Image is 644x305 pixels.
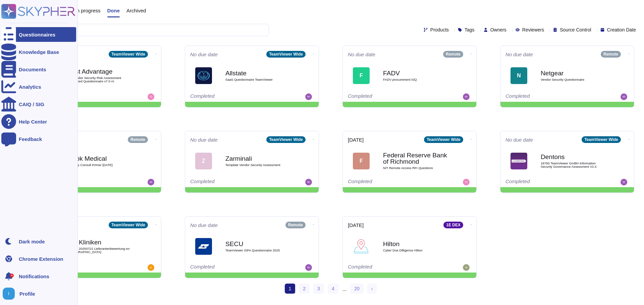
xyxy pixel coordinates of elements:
[190,223,218,228] span: No due date
[1,62,76,77] a: Documents
[68,163,135,167] span: Security Consult Primer [DATE]
[75,8,100,13] span: In progress
[348,52,375,57] span: No due date
[463,179,470,185] img: user
[26,24,269,36] input: Search by keywords
[225,163,292,167] span: Template Vendor Security Assessment
[541,162,608,168] span: 18760 TeamViewer GmBH Information Security Governance Assessment V2.4
[348,223,364,228] span: [DATE]
[541,70,608,76] b: Netgear
[541,154,608,160] b: Dentons
[19,256,63,261] div: Chrome Extension
[371,286,373,291] span: ›
[1,286,19,301] button: user
[225,155,292,162] b: Zarminali
[148,93,154,100] img: user
[195,238,212,255] img: Logo
[225,70,292,76] b: Allstate
[541,78,608,81] span: Vendor Security Questionnaire
[383,166,450,170] span: NIT Remote Access RFI Questions
[383,241,450,247] b: Hilton
[383,249,450,252] span: Cyber Due Dilligence Hilton
[505,137,533,142] span: No due date
[19,102,44,107] div: CAIQ / SIG
[19,137,42,142] div: Feedback
[305,179,312,185] img: user
[424,136,463,143] div: TeamViewer Wide
[19,274,49,279] span: Notifications
[109,51,148,58] div: TeamViewer Wide
[353,238,370,255] img: Logo
[225,241,292,247] b: SECU
[383,70,450,76] b: FADV
[1,97,76,111] a: CAIQ / SIG
[348,264,430,271] div: Completed
[353,153,370,169] div: F
[1,114,76,129] a: Help Center
[190,93,272,100] div: Completed
[68,76,135,83] span: IT Supplier Security Risk Assessment Combined Questionnaire v7.0 AI
[19,291,35,296] span: Profile
[305,93,312,100] img: user
[353,67,370,84] div: F
[68,68,135,75] b: First Advantage
[342,284,347,294] div: ...
[68,155,135,162] b: Cook Medical
[10,274,14,278] div: 4
[19,239,45,244] div: Dark mode
[126,8,146,13] span: Archived
[1,79,76,94] a: Analytics
[1,45,76,59] a: Knowledge Base
[465,27,475,32] span: Tags
[348,93,430,100] div: Completed
[19,119,47,124] div: Help Center
[285,284,296,294] span: 1
[505,93,588,100] div: Completed
[505,52,533,57] span: No due date
[190,52,218,57] span: No due date
[348,137,364,142] span: [DATE]
[1,27,76,42] a: Questionnaires
[285,222,306,228] div: Remote
[128,136,148,143] div: Remote
[313,284,324,294] a: 3
[348,179,430,185] div: Completed
[522,27,544,32] span: Reviewers
[195,153,212,169] div: Z
[383,78,450,81] span: FADV procurement ISQ
[68,247,135,253] span: ISDSM 20250722 Lieferantenbewertung en [GEOGRAPHIC_DATA]
[443,222,463,228] div: 1E DEX
[560,27,591,32] span: Source Control
[266,51,306,58] div: TeamViewer Wide
[109,222,148,228] div: TeamViewer Wide
[328,284,338,294] a: 4
[190,264,272,271] div: Completed
[505,179,588,185] div: Completed
[190,179,272,185] div: Completed
[148,264,154,271] img: user
[490,27,506,32] span: Owners
[601,51,621,58] div: Remote
[621,179,627,185] img: user
[195,67,212,84] img: Logo
[443,51,463,58] div: Remote
[225,78,292,81] span: SaaS Questionnaire TeamViewer
[107,8,120,13] span: Done
[3,288,15,300] img: user
[511,153,527,169] img: Logo
[19,84,41,89] div: Analytics
[463,93,470,100] img: user
[430,27,449,32] span: Products
[190,137,218,142] span: No due date
[19,67,46,72] div: Documents
[607,27,636,32] span: Creation Date
[68,239,135,245] b: BG Kliniken
[19,32,55,37] div: Questionnaires
[19,50,59,55] div: Knowledge Base
[621,93,627,100] img: user
[582,136,621,143] div: TeamViewer Wide
[299,284,310,294] a: 2
[305,264,312,271] img: user
[350,284,364,294] a: 20
[225,249,292,252] span: TeamViewer ISPA Questionnaire 2025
